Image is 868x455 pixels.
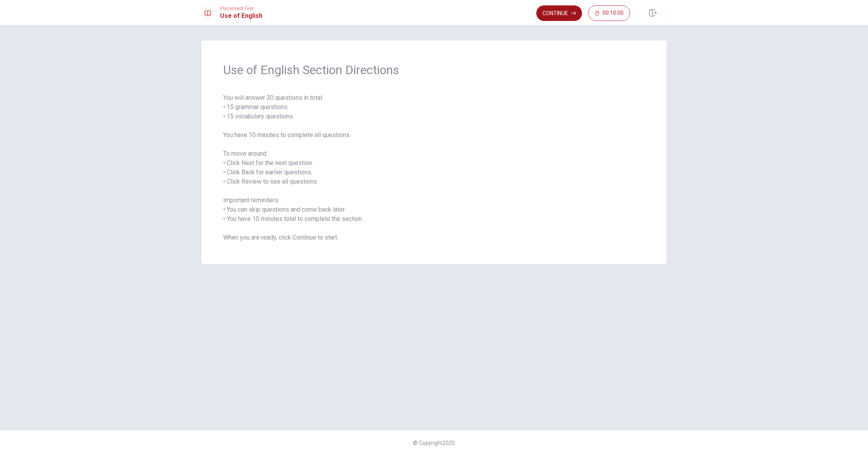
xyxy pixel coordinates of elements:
span: Placement Test [220,6,262,11]
h1: Use of English [220,11,262,21]
button: 00:10:00 [588,5,630,21]
span: You will answer 30 questions in total: • 15 grammar questions • 15 vocabulary questions You have ... [223,93,645,242]
span: 00:10:00 [603,10,623,16]
button: Continue [536,5,582,21]
span: © Copyright 2025 [413,440,455,446]
span: Use of English Section Directions [223,62,645,78]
